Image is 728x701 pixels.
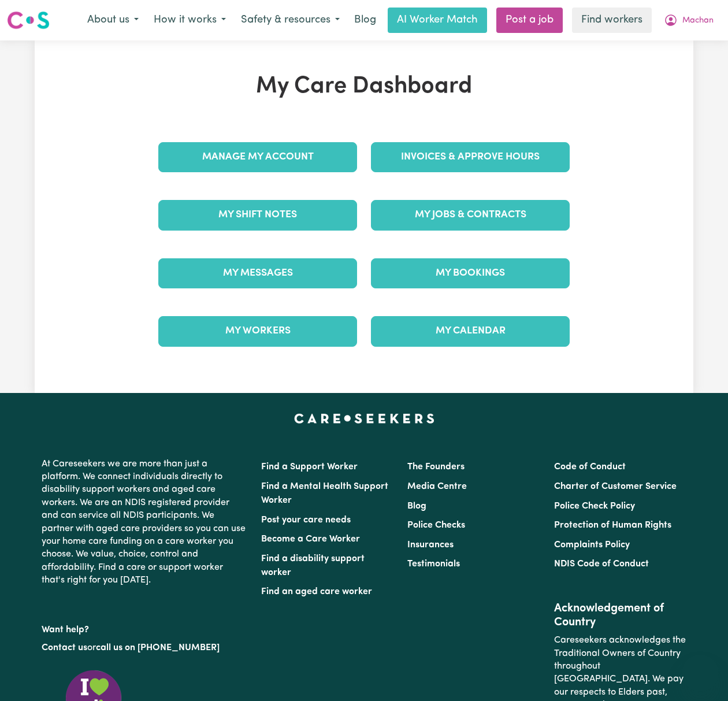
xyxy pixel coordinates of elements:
[158,142,357,172] a: Manage My Account
[347,8,383,33] a: Blog
[80,8,146,32] button: About us
[42,619,247,636] p: Want help?
[554,559,649,569] a: NDIS Code of Conduct
[554,521,671,530] a: Protection of Human Rights
[682,14,714,27] span: Machan
[371,316,570,346] a: My Calendar
[261,535,360,544] a: Become a Care Worker
[554,482,677,491] a: Charter of Customer Service
[407,559,460,569] a: Testimonials
[407,482,467,491] a: Media Centre
[233,8,347,32] button: Safety & resources
[294,414,434,423] a: Careseekers home page
[388,8,487,33] a: AI Worker Match
[158,316,357,346] a: My Workers
[96,643,220,652] a: call us on [PHONE_NUMBER]
[42,643,87,652] a: Contact us
[554,602,686,629] h2: Acknowledgement of Country
[371,200,570,230] a: My Jobs & Contracts
[42,453,247,592] p: At Careseekers we are more than just a platform. We connect individuals directly to disability su...
[407,502,426,511] a: Blog
[158,258,357,288] a: My Messages
[407,540,454,550] a: Insurances
[407,521,465,530] a: Police Checks
[158,200,357,230] a: My Shift Notes
[151,73,577,101] h1: My Care Dashboard
[371,258,570,288] a: My Bookings
[261,515,351,525] a: Post your care needs
[407,462,465,472] a: The Founders
[554,502,635,511] a: Police Check Policy
[496,8,563,33] a: Post a job
[261,462,358,472] a: Find a Support Worker
[7,7,50,34] a: Careseekers logo
[261,554,365,577] a: Find a disability support worker
[261,587,372,596] a: Find an aged care worker
[572,8,652,33] a: Find workers
[554,540,630,550] a: Complaints Policy
[7,10,50,31] img: Careseekers logo
[682,655,719,692] iframe: Button to launch messaging window
[42,637,247,659] p: or
[656,8,721,32] button: My Account
[371,142,570,172] a: Invoices & Approve Hours
[146,8,233,32] button: How it works
[261,482,388,505] a: Find a Mental Health Support Worker
[554,462,626,472] a: Code of Conduct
